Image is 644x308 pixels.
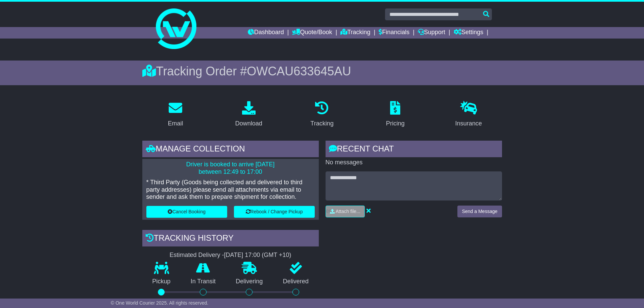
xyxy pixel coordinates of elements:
[181,278,226,285] p: In Transit
[142,278,181,285] p: Pickup
[386,119,405,128] div: Pricing
[146,206,227,218] button: Cancel Booking
[379,27,409,39] a: Financials
[454,27,483,39] a: Settings
[340,27,370,39] a: Tracking
[142,252,319,259] div: Estimated Delivery -
[306,99,338,131] a: Tracking
[235,119,262,128] div: Download
[273,278,319,285] p: Delivered
[326,141,502,159] div: RECENT CHAT
[163,99,187,131] a: Email
[451,99,486,131] a: Insurance
[168,119,183,128] div: Email
[234,206,315,218] button: Rebook / Change Pickup
[247,64,351,78] span: OWCAU633645AU
[231,99,267,131] a: Download
[146,179,315,201] p: * Third Party (Goods being collected and delivered to third party addresses) please send all atta...
[142,141,319,159] div: Manage collection
[455,119,482,128] div: Insurance
[457,206,502,217] button: Send a Message
[382,99,409,131] a: Pricing
[224,252,291,259] div: [DATE] 17:00 (GMT +10)
[292,27,332,39] a: Quote/Book
[226,278,273,285] p: Delivering
[418,27,445,39] a: Support
[146,161,315,175] p: Driver is booked to arrive [DATE] between 12:49 to 17:00
[111,300,209,306] span: © One World Courier 2025. All rights reserved.
[310,119,333,128] div: Tracking
[142,230,319,248] div: Tracking history
[248,27,284,39] a: Dashboard
[326,159,502,166] p: No messages
[142,64,502,78] div: Tracking Order #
